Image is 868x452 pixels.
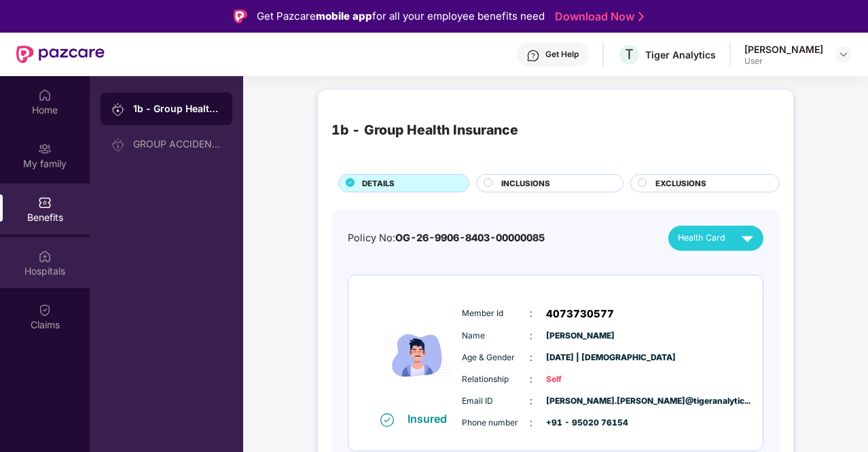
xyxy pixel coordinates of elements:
div: Get Help [545,49,579,60]
span: : [530,328,532,343]
span: : [530,415,532,430]
span: Member Id [462,307,530,320]
span: +91 - 95020 76154 [546,417,614,430]
img: svg+xml;base64,PHN2ZyB4bWxucz0iaHR0cDovL3d3dy53My5vcmcvMjAwMC9zdmciIHdpZHRoPSIxNiIgaGVpZ2h0PSIxNi... [380,413,394,427]
span: OG-26-9906-8403-00000085 [395,232,545,243]
div: Insured [408,412,455,425]
span: EXCLUSIONS [655,177,706,190]
span: Relationship [462,373,530,386]
div: User [744,56,823,67]
span: INCLUSIONS [501,177,550,190]
img: svg+xml;base64,PHN2ZyB3aWR0aD0iMjAiIGhlaWdodD0iMjAiIHZpZXdCb3g9IjAgMCAyMCAyMCIgZmlsbD0ibm9uZSIgeG... [38,142,52,156]
img: icon [377,299,458,411]
button: Health Card [668,226,763,251]
span: Name [462,330,530,343]
img: Stroke [638,10,644,24]
img: New Pazcare Logo [16,46,105,63]
span: Health Card [678,231,725,245]
img: svg+xml;base64,PHN2ZyBpZD0iSG9zcGl0YWxzIiB4bWxucz0iaHR0cDovL3d3dy53My5vcmcvMjAwMC9zdmciIHdpZHRoPS... [38,249,52,263]
span: T [625,46,634,63]
img: svg+xml;base64,PHN2ZyBpZD0iSGVscC0zMngzMiIgeG1sbnM9Imh0dHA6Ly93d3cudzMub3JnLzIwMDAvc3ZnIiB3aWR0aD... [526,49,540,63]
span: : [530,372,532,387]
span: Phone number [462,417,530,430]
strong: mobile app [316,10,372,22]
img: svg+xml;base64,PHN2ZyBpZD0iSG9tZSIgeG1sbnM9Imh0dHA6Ly93d3cudzMub3JnLzIwMDAvc3ZnIiB3aWR0aD0iMjAiIG... [38,88,52,102]
img: svg+xml;base64,PHN2ZyB3aWR0aD0iMjAiIGhlaWdodD0iMjAiIHZpZXdCb3g9IjAgMCAyMCAyMCIgZmlsbD0ibm9uZSIgeG... [111,138,125,152]
img: svg+xml;base64,PHN2ZyBpZD0iRHJvcGRvd24tMzJ4MzIiIHhtbG5zPSJodHRwOi8vd3d3LnczLm9yZy8yMDAwL3N2ZyIgd2... [838,49,849,60]
div: Policy No: [348,230,545,246]
img: svg+xml;base64,PHN2ZyBpZD0iQmVuZWZpdHMiIHhtbG5zPSJodHRwOi8vd3d3LnczLm9yZy8yMDAwL3N2ZyIgd2lkdGg9Ij... [38,196,52,209]
img: svg+xml;base64,PHN2ZyBpZD0iQ2xhaW0iIHhtbG5zPSJodHRwOi8vd3d3LnczLm9yZy8yMDAwL3N2ZyIgd2lkdGg9IjIwIi... [38,303,52,317]
div: Get Pazcare for all your employee benefits need [257,8,545,24]
span: Self [546,373,614,386]
span: [DATE] | [DEMOGRAPHIC_DATA] [546,351,614,364]
span: : [530,350,532,365]
span: [PERSON_NAME].[PERSON_NAME]@tigeranalytic... [546,395,614,408]
span: Email ID [462,395,530,408]
span: DETAILS [362,177,395,190]
div: 1b - Group Health Insurance [133,102,221,116]
span: [PERSON_NAME] [546,330,614,343]
div: 1b - Group Health Insurance [331,120,518,141]
a: Download Now [555,10,640,24]
span: : [530,394,532,408]
div: Tiger Analytics [645,48,716,61]
img: svg+xml;base64,PHN2ZyB4bWxucz0iaHR0cDovL3d3dy53My5vcmcvMjAwMC9zdmciIHZpZXdCb3g9IjAgMCAyNCAyNCIgd2... [736,226,759,250]
div: GROUP ACCIDENTAL INSURANCE [133,139,221,150]
span: : [530,306,532,321]
div: [PERSON_NAME] [744,43,823,56]
span: Age & Gender [462,351,530,364]
span: 4073730577 [546,306,614,322]
img: Logo [234,10,247,23]
img: svg+xml;base64,PHN2ZyB3aWR0aD0iMjAiIGhlaWdodD0iMjAiIHZpZXdCb3g9IjAgMCAyMCAyMCIgZmlsbD0ibm9uZSIgeG... [111,103,125,116]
